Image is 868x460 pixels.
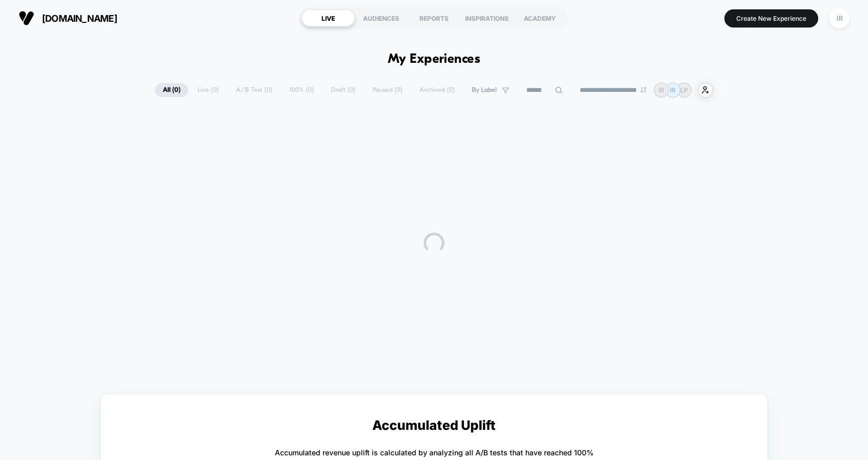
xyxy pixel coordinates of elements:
[670,86,676,94] p: IR
[659,86,664,94] p: IR
[460,10,513,26] div: INSPIRATIONS
[302,10,355,26] div: LIVE
[472,86,497,94] span: By Label
[42,13,117,24] span: [DOMAIN_NAME]
[155,83,188,97] span: All ( 0 )
[829,8,849,29] div: IR
[724,9,818,28] button: Create New Experience
[19,10,34,26] img: Visually logo
[388,52,481,67] h1: My Experiences
[513,10,566,26] div: ACADEMY
[408,10,460,26] div: REPORTS
[355,10,408,26] div: AUDIENCES
[680,86,688,94] p: LP
[640,87,647,93] img: end
[826,8,852,29] button: IR
[16,10,120,26] button: [DOMAIN_NAME]
[372,417,496,433] p: Accumulated Uplift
